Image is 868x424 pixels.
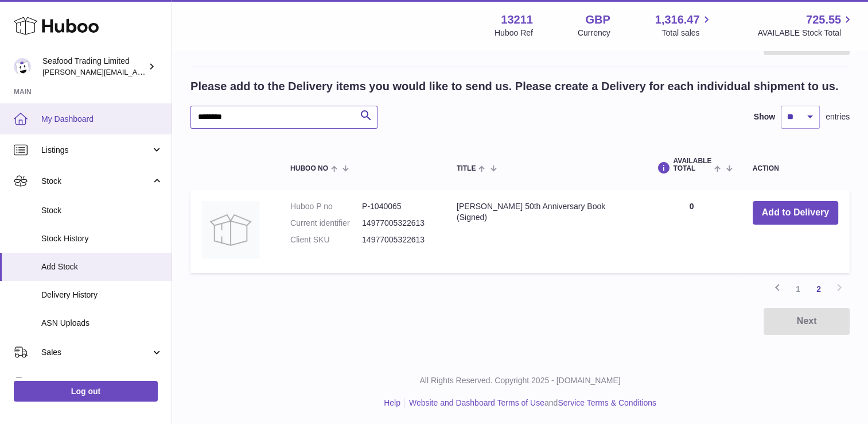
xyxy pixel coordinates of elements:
[754,111,775,122] label: Show
[41,347,151,358] span: Sales
[41,261,163,272] span: Add Stock
[41,205,163,216] span: Stock
[190,79,838,94] h2: Please add to the Delivery items you would like to send us. Please create a Delivery for each ind...
[753,165,838,172] div: Action
[41,176,151,187] span: Stock
[753,201,838,225] button: Add to Delivery
[290,234,362,245] dt: Client SKU
[362,218,434,229] dd: 14977005322613
[757,12,854,38] a: 725.55 AVAILABLE Stock Total
[495,28,533,38] div: Huboo Ref
[788,279,808,299] a: 1
[41,233,163,244] span: Stock History
[181,375,859,386] p: All Rights Reserved. Copyright 2025 - [DOMAIN_NAME]
[501,12,533,28] strong: 13211
[362,234,434,245] dd: 14977005322613
[41,290,163,300] span: Delivery History
[445,190,642,273] td: [PERSON_NAME] 50th Anniversary Book (Signed)
[409,398,544,407] a: Website and Dashboard Terms of Use
[14,381,158,402] a: Log out
[808,279,829,299] a: 2
[661,28,713,38] span: Total sales
[290,201,362,212] dt: Huboo P no
[585,12,610,28] strong: GBP
[384,398,400,407] a: Help
[362,201,434,212] dd: P-1040065
[673,157,711,172] span: AVAILABLE Total
[642,190,741,273] td: 0
[558,398,656,407] a: Service Terms & Conditions
[14,58,31,75] img: nathaniellynch@rickstein.com
[41,145,151,156] span: Listings
[655,12,700,28] span: 1,316.47
[290,165,328,172] span: Huboo no
[202,201,259,259] img: Rick Stein's 50th Anniversary Book (Signed)
[41,114,163,125] span: My Dashboard
[655,12,713,38] a: 1,316.47 Total sales
[42,67,230,76] span: [PERSON_NAME][EMAIL_ADDRESS][DOMAIN_NAME]
[578,28,610,38] div: Currency
[405,398,656,408] li: and
[826,111,850,122] span: entries
[757,28,854,38] span: AVAILABLE Stock Total
[42,56,146,78] div: Seafood Trading Limited
[806,12,841,28] span: 725.55
[41,318,163,329] span: ASN Uploads
[457,165,476,172] span: Title
[290,218,362,229] dt: Current identifier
